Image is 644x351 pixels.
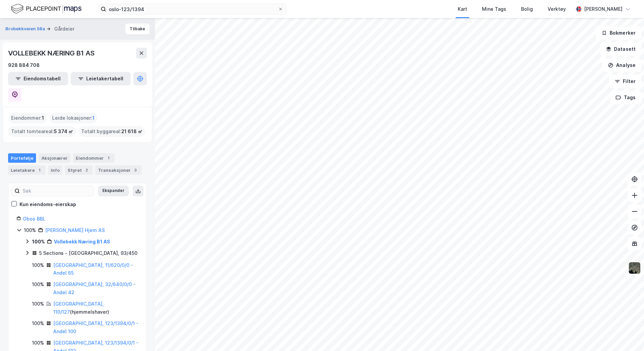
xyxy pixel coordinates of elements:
[8,48,96,58] div: VOLLEBEKK NÆRING B1 AS
[53,281,135,295] a: [GEOGRAPHIC_DATA], 32/640/0/0 - Andel 42
[602,58,641,72] button: Analyse
[8,113,47,123] div: Eiendommer :
[65,165,93,175] div: Styret
[23,216,45,222] a: Obos BBL
[32,300,44,308] div: 100%
[106,4,278,14] input: Søk på adresse, matrikkel, gårdeiere, leietakere eller personer
[54,239,110,244] a: Vollebekk Næring B1 AS
[45,227,105,233] a: [PERSON_NAME] Hjem AS
[48,165,62,175] div: Info
[20,186,94,196] input: Søk
[39,249,137,257] div: 5 Sections - [GEOGRAPHIC_DATA], 93/450
[628,262,641,274] img: 9k=
[54,127,73,135] span: 5 374 ㎡
[53,300,138,316] div: ( hjemmelshaver )
[609,75,641,88] button: Filter
[53,320,138,334] a: [GEOGRAPHIC_DATA], 123/1394/0/1 - Andel 100
[32,238,45,246] div: 100%
[98,186,129,196] button: Ekspander
[521,5,533,13] div: Bolig
[610,319,644,351] iframe: Chat Widget
[53,262,133,276] a: [GEOGRAPHIC_DATA], 11/620/0/0 - Andel 65
[548,5,566,13] div: Verktøy
[36,167,43,173] div: 1
[42,114,44,122] span: 1
[32,261,44,269] div: 100%
[105,155,112,161] div: 1
[95,165,141,175] div: Transaksjoner
[600,42,641,56] button: Datasett
[125,24,150,34] button: Tilbake
[20,200,76,208] div: Kun eiendoms-eierskap
[83,167,90,173] div: 2
[8,72,68,85] button: Eiendomstabell
[610,91,641,104] button: Tags
[584,5,622,13] div: [PERSON_NAME]
[8,61,40,69] div: 928 884 708
[11,3,82,15] img: logo.f888ab2527a4732fd821a326f86c7f29.svg
[54,25,74,33] div: Gårdeier
[32,319,44,327] div: 100%
[482,5,506,13] div: Mine Tags
[50,113,97,123] div: Leide lokasjoner :
[39,153,70,163] div: Aksjonærer
[32,339,44,347] div: 100%
[8,153,36,163] div: Portefølje
[610,319,644,351] div: Kontrollprogram for chat
[596,26,641,40] button: Bokmerker
[121,127,142,135] span: 21 618 ㎡
[53,301,104,315] a: [GEOGRAPHIC_DATA], 110/127
[92,114,95,122] span: 1
[32,280,44,288] div: 100%
[8,165,45,175] div: Leietakere
[78,126,145,137] div: Totalt byggareal :
[5,26,46,32] button: Brobekkveien 58a
[8,126,76,137] div: Totalt tomteareal :
[71,72,131,85] button: Leietakertabell
[458,5,467,13] div: Kart
[73,153,115,163] div: Eiendommer
[132,167,139,173] div: 3
[24,226,36,234] div: 100%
